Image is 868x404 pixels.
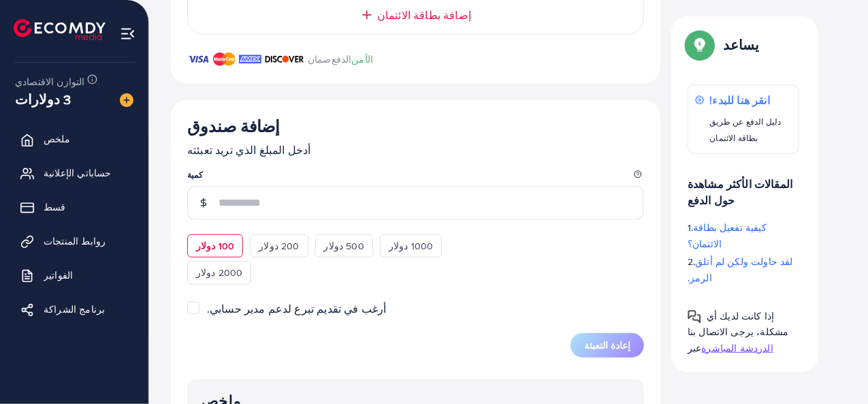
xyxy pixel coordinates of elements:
img: ماركة [213,51,236,67]
button: إعادة التعبئة [570,333,644,358]
font: إذا كانت لديك أي مشكلة، يرجى الاتصال بنا عبر [688,309,789,354]
font: المقالات الأكثر مشاهدة حول الدفع [688,176,792,208]
font: 2000 دولار [196,266,242,279]
a: ملخص [10,125,138,153]
font: التوازن الاقتصادي [15,75,85,89]
a: برنامج الشراكة [10,296,138,323]
img: دليل النوافذ المنبثقة [688,310,701,324]
img: قائمة طعام [120,26,135,42]
font: إضافة صندوق [187,114,280,138]
font: روابط المنتجات [44,234,106,248]
font: 2. [688,255,695,268]
font: الدردشة المباشرة [701,341,773,354]
font: قسط [44,200,65,214]
font: 1. [688,221,693,234]
img: ماركة [265,51,304,67]
font: الفواتير [44,268,73,282]
img: الشعار [14,19,106,40]
a: الفواتير [10,262,138,289]
font: الآمن [351,52,373,66]
font: لقد حاولت ولكن لم أتلق الرمز. [688,255,793,285]
font: إعادة التعبئة [584,339,630,352]
font: أرغب في تقديم تبرع لدعم مدير حسابي. [207,301,387,316]
font: 1000 دولار [389,239,433,253]
font: برنامج الشراكة [44,302,105,316]
font: أدخل المبلغ الذي تريد تعبئته [187,142,310,157]
font: إضافة بطاقة الائتمان [377,7,471,22]
font: ضمان [308,52,332,66]
font: 3 دولارات [15,89,71,109]
font: حساباتي الإعلانية [44,166,112,180]
a: قسط [10,193,138,221]
a: حساباتي الإعلانية [10,159,138,187]
font: انقر هنا للبدء! [710,93,770,108]
font: ملخص [44,132,71,146]
a: روابط المنتجات [10,228,138,255]
font: 200 دولار [259,239,299,253]
font: دليل الدفع عن طريق بطاقة الائتمان [710,116,782,144]
font: 500 دولار [324,239,364,253]
img: ماركة [187,51,210,67]
img: دليل النوافذ المنبثقة [688,33,712,57]
font: يساعد [723,35,760,55]
iframe: محادثة [810,343,858,394]
img: صورة [120,93,133,107]
font: الدفع [332,52,352,66]
img: ماركة [239,51,261,67]
font: كمية [187,169,204,181]
font: 100 دولار [196,239,234,253]
font: كيفية تفعيل بطاقة الائتمان؟ [688,221,767,251]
